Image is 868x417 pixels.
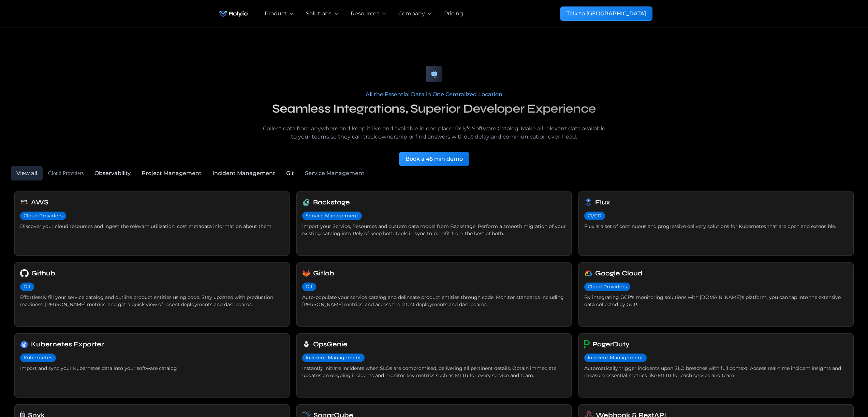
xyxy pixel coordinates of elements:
[212,169,275,177] div: Incident Management
[399,152,469,166] a: Book a 45 min demo
[216,7,251,20] a: home
[584,365,848,379] div: Automatically trigger incidents upon SLO breaches with full context. Access real-time incident in...
[595,197,610,207] h6: Flux
[302,339,566,349] a: OpsGenie
[260,125,609,141] p: Collect data from anywhere and keep it live and available in one place: Rely’s Software Catalog. ...
[584,223,848,230] div: Flux is a set of continuous and progressive delivery solutions for Kubernetes that are open and e...
[302,197,566,207] a: Backstage
[216,7,251,20] img: Rely.io logo
[94,169,131,177] div: Observability
[302,294,566,308] div: Auto-populate your service catalog and delineate product entities through code. Monitor standards...
[584,268,848,278] a: Google Cloud
[306,10,332,18] div: Solutions
[313,339,348,349] h6: OpsGenie
[584,197,848,207] a: Flux
[20,268,284,278] a: Github
[351,10,379,18] div: Resources
[20,365,284,372] div: Import and sync your Kubernetes data into your software catalog
[20,339,284,349] a: Kubernetes Exporter
[302,365,566,379] div: Instantly initiate incidents when SLOs are compromised, delivering all pertinent details. Obtain ...
[31,197,48,207] h6: AWS
[24,354,53,361] div: Kubernetes
[313,197,350,207] h6: Backstage
[305,169,365,177] div: Service Management
[260,99,609,119] h2: Seamless Integrations, Superior Developer Experience
[306,212,358,219] div: Service Management
[286,169,294,177] div: Git
[584,294,848,308] div: By integrating GCP's monitoring solutions with [DOMAIN_NAME]'s platform, you can tap into the ext...
[595,268,643,278] h6: Google Cloud
[20,197,284,207] a: AWS
[588,212,602,219] div: CI/CD
[31,268,55,278] h6: Github
[302,268,566,278] a: Gitlab
[20,223,284,230] div: Discover your cloud resources and ingest the relevant utilization, cost metadata information abou...
[398,10,425,18] div: Company
[24,212,63,219] div: Cloud Providers
[584,339,848,349] a: PagerDuty
[444,10,463,18] a: Pricing
[16,169,37,177] div: View all
[306,283,313,290] div: Git
[406,155,463,163] div: Book a 45 min demo
[560,6,652,21] a: Talk to [GEOGRAPHIC_DATA]
[20,294,284,308] div: Effortlessly fill your service catalog and outline product entities using code. Stay updated with...
[567,10,646,18] div: Talk to [GEOGRAPHIC_DATA]
[48,169,84,177] div: Cloud Providers
[302,223,566,237] div: Import your Service, Resources and custom data model from Backstage. Perform a smooth migration o...
[592,339,630,349] h6: PagerDuty
[260,90,609,99] div: All the Essential Data in One Centralized Location
[31,339,104,349] h6: Kubernetes Exporter
[306,354,361,361] div: Incident Management
[24,283,31,290] div: Git
[265,10,287,18] div: Product
[313,268,334,278] h6: Gitlab
[588,354,643,361] div: Incident Management
[588,283,627,290] div: Cloud Providers
[142,169,202,177] div: Project Management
